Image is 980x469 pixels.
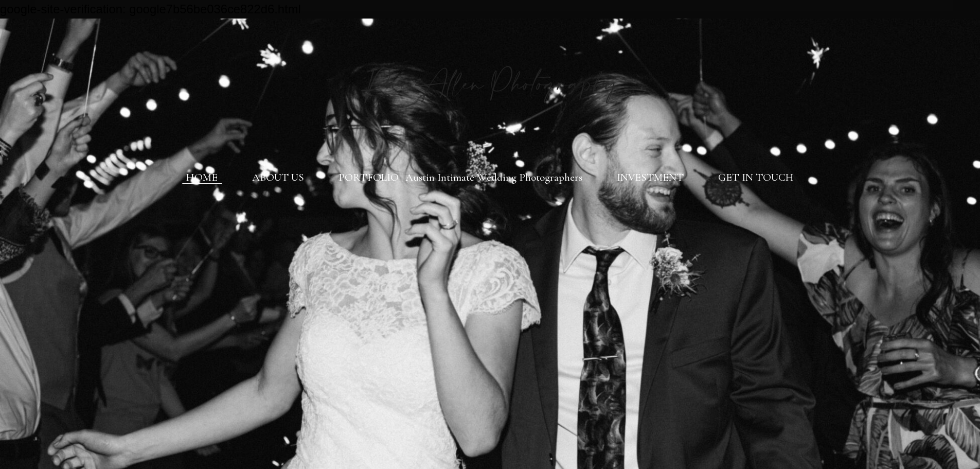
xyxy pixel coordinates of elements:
a: GET IN TOUCH [718,171,794,184]
a: ABOUT US [252,171,304,184]
a: HOME [186,171,218,184]
a: INVESTMENT [617,171,684,184]
img: Rae Allen Photography [337,30,643,126]
a: PORTFOLIO | Austin Intimate Wedding Photographers [338,171,582,184]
